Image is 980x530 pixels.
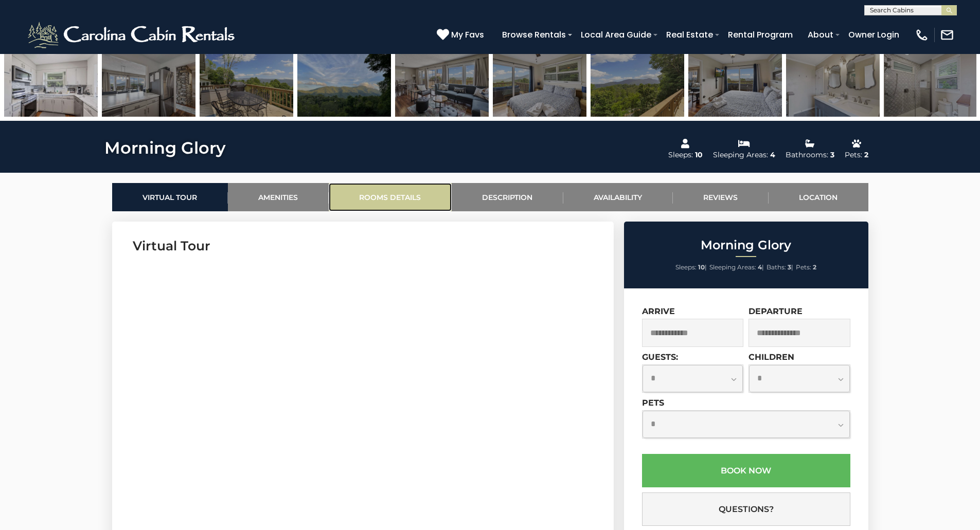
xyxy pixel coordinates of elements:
img: 164767147 [591,52,684,117]
img: 164767111 [395,52,489,117]
strong: 4 [758,263,762,271]
a: Browse Rentals [497,26,571,44]
label: Children [749,352,794,362]
a: Reviews [673,183,769,211]
img: 164767115 [786,52,880,117]
label: Arrive [642,306,675,316]
a: Rooms Details [329,183,452,211]
strong: 10 [698,263,705,271]
a: Description [452,183,563,211]
button: Book Now [642,454,850,487]
img: 164767114 [688,52,782,117]
img: 164767116 [884,52,977,117]
img: phone-regular-white.png [915,28,929,42]
img: mail-regular-white.png [940,28,954,42]
a: Availability [563,183,673,211]
img: 164767149 [200,52,293,117]
li: | [709,261,764,274]
a: Amenities [228,183,329,211]
strong: 2 [813,263,816,271]
img: 164796847 [297,52,391,117]
img: 164767121 [102,52,195,117]
img: 164767113 [493,52,586,117]
label: Guests: [642,352,678,362]
a: Local Area Guide [576,26,656,44]
a: My Favs [437,28,487,42]
img: White-1-2.png [26,20,239,50]
label: Pets [642,398,664,408]
span: Sleeping Areas: [709,263,756,271]
span: Sleeps: [675,263,697,271]
span: Pets: [796,263,811,271]
h2: Morning Glory [627,239,866,252]
span: My Favs [451,28,484,41]
strong: 3 [788,263,791,271]
button: Questions? [642,492,850,526]
li: | [675,261,707,274]
li: | [767,261,793,274]
label: Departure [749,306,803,316]
a: Location [769,183,868,211]
a: Real Estate [661,26,718,44]
a: About [803,26,839,44]
span: Baths: [767,263,786,271]
a: Owner Login [843,26,904,44]
h3: Virtual Tour [133,237,593,255]
a: Virtual Tour [112,183,228,211]
a: Rental Program [723,26,798,44]
img: 164767120 [4,52,98,117]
